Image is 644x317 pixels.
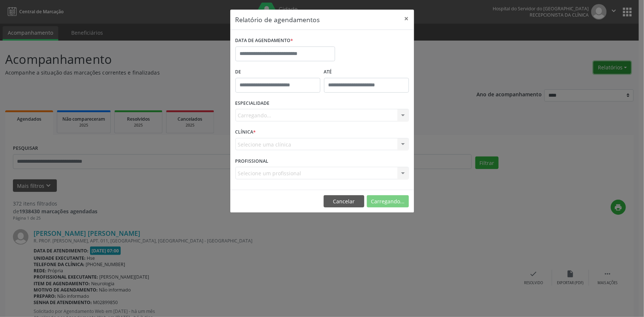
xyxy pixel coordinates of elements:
[235,98,270,109] label: ESPECIALIDADE
[367,195,409,208] button: Carregando...
[324,66,409,78] label: ATÉ
[324,195,364,208] button: Cancelar
[399,10,414,28] button: Close
[235,127,256,138] label: CLÍNICA
[235,15,320,24] h5: Relatório de agendamentos
[235,66,320,78] label: De
[235,155,269,167] label: PROFISSIONAL
[235,35,293,46] label: DATA DE AGENDAMENTO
